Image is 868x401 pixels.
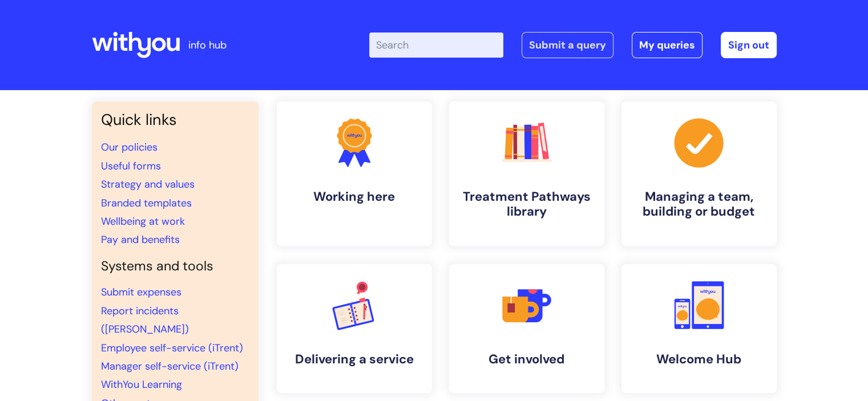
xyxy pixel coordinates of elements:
a: Wellbeing at work [101,214,185,228]
a: Managing a team, building or budget [621,102,777,246]
p: info hub [188,36,227,54]
a: Submit a query [522,32,613,58]
a: My queries [632,32,703,58]
h4: Treatment Pathways library [458,189,595,220]
a: Delivering a service [277,264,432,393]
a: Employee self-service (iTrent) [101,341,243,355]
input: Search [369,33,503,58]
a: Manager self-service (iTrent) [101,359,239,373]
h4: Welcome Hub [631,352,768,367]
a: Sign out [721,32,777,58]
a: Branded templates [101,196,192,210]
a: WithYou Learning [101,378,182,391]
a: Our policies [101,140,158,154]
a: Submit expenses [101,285,181,299]
a: Get involved [449,264,604,393]
a: Welcome Hub [621,264,777,393]
h4: Managing a team, building or budget [631,189,768,220]
a: Working here [277,102,432,246]
h4: Get involved [458,352,595,367]
h3: Quick links [101,111,249,129]
div: | - [369,32,777,58]
h4: Working here [286,189,423,204]
a: Pay and benefits [101,233,180,246]
h4: Delivering a service [286,352,423,367]
a: Useful forms [101,159,161,173]
a: Report incidents ([PERSON_NAME]) [101,304,189,336]
h4: Systems and tools [101,258,249,274]
a: Treatment Pathways library [449,102,604,246]
a: Strategy and values [101,177,195,191]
